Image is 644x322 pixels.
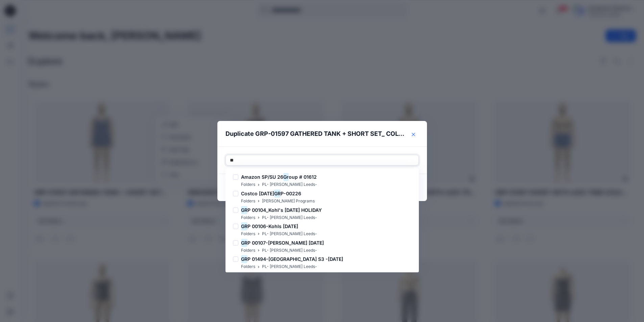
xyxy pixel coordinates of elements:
[262,263,317,270] p: PL- [PERSON_NAME] Leeds-
[247,207,322,213] span: P 00104_Kohl's [DATE] HOLIDAY
[241,263,255,270] p: Folders
[241,191,274,196] span: Costco [DATE]
[241,247,255,254] p: Folders
[241,230,255,238] p: Folders
[408,129,419,140] button: Close
[241,222,247,231] mark: GR
[262,214,317,221] p: PL- [PERSON_NAME] Leeds-
[247,223,298,229] span: P 00106-Kohls [DATE]
[262,181,317,188] p: PL- [PERSON_NAME] Leeds-
[241,214,255,221] p: Folders
[241,181,255,188] p: Folders
[262,230,317,238] p: PL- [PERSON_NAME] Leeds-
[262,198,315,205] p: [PERSON_NAME] Programs
[283,172,289,181] mark: Gr
[241,205,247,215] mark: GR
[241,174,283,180] span: Amazon SP/SU 26
[281,191,301,196] span: P-00226
[225,129,405,139] p: Duplicate GRP-01597 GATHERED TANK + SHORT SET_ COLORWAY REV3
[241,198,255,205] p: Folders
[241,254,247,264] mark: GR
[241,238,247,247] mark: GR
[274,189,281,198] mark: GR
[247,240,324,246] span: P 00107-[PERSON_NAME] [DATE]
[247,256,343,262] span: P 01494-[GEOGRAPHIC_DATA] S3 -[DATE]
[289,174,317,180] span: oup # 01612
[262,247,317,254] p: PL- [PERSON_NAME] Leeds-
